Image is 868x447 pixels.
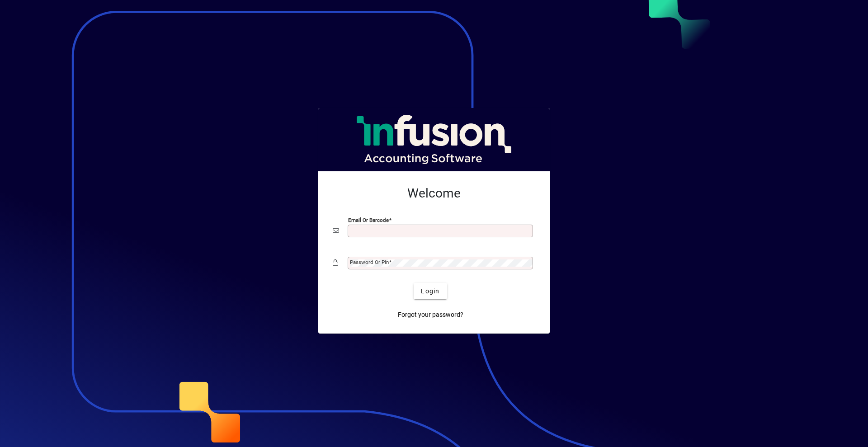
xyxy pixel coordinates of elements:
[350,259,389,265] mat-label: Password or Pin
[398,310,463,320] span: Forgot your password?
[348,217,389,223] mat-label: Email or Barcode
[333,186,535,201] h2: Welcome
[421,287,439,296] span: Login
[414,283,447,299] button: Login
[394,306,467,323] a: Forgot your password?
